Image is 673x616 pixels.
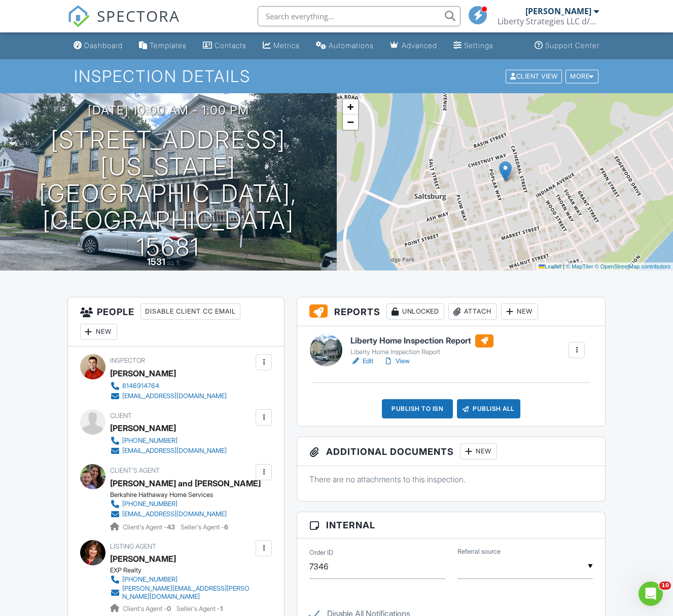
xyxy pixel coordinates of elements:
[297,512,605,538] h3: Internal
[110,467,160,474] span: Client's Agent
[122,447,227,455] div: [EMAIL_ADDRESS][DOMAIN_NAME]
[123,523,176,531] span: Client's Agent -
[460,443,497,459] div: New
[110,566,261,574] div: EXP Realty
[150,41,187,50] div: Templates
[297,297,605,326] h3: Reports
[312,36,378,55] a: Automations (Basic)
[309,548,333,557] label: Order ID
[347,100,353,113] span: +
[122,575,178,584] div: [PHONE_NUMBER]
[110,491,261,499] div: Berkshire Hathaway Home Services
[110,381,227,391] a: 8146914764
[639,582,663,606] iframe: Intercom live chat
[110,436,227,446] a: [PHONE_NUMBER]
[110,420,176,436] div: [PERSON_NAME]
[566,263,593,269] a: © MapTiler
[110,543,156,550] span: Listing Agent
[329,41,374,50] div: Automations
[545,41,599,50] div: Support Center
[224,523,228,531] strong: 6
[464,41,493,50] div: Settings
[80,324,117,340] div: New
[539,263,561,269] a: Leaflet
[199,36,251,55] a: Contacts
[122,392,227,400] div: [EMAIL_ADDRESS][DOMAIN_NAME]
[167,523,175,531] strong: 43
[506,69,562,83] div: Client View
[563,263,564,269] span: |
[110,476,261,491] a: [PERSON_NAME] and [PERSON_NAME]
[68,297,284,346] h3: People
[309,474,593,485] p: There are no attachments to this inspection.
[88,103,249,117] h3: [DATE] 10:00 am - 1:00 pm
[67,5,90,27] img: The Best Home Inspection Software - Spectora
[181,523,228,531] span: Seller's Agent -
[386,36,441,55] a: Advanced
[457,399,520,418] div: Publish All
[350,348,493,356] div: Liberty Home Inspection Report
[259,36,304,55] a: Metrics
[67,14,180,35] a: SPECTORA
[122,382,159,390] div: 8146914764
[220,605,223,612] strong: 1
[402,41,437,50] div: Advanced
[343,114,358,130] a: Zoom out
[386,303,444,320] div: Unlocked
[382,399,453,418] div: Publish to ISN
[97,5,180,26] span: SPECTORA
[122,437,178,445] div: [PHONE_NUMBER]
[110,574,253,585] a: [PHONE_NUMBER]
[135,36,191,55] a: Templates
[110,509,253,519] a: [EMAIL_ADDRESS][DOMAIN_NAME]
[565,69,598,83] div: More
[501,303,538,320] div: New
[525,6,591,16] div: [PERSON_NAME]
[383,356,410,366] a: View
[123,605,172,612] span: Client's Agent -
[449,36,498,55] a: Settings
[167,605,171,612] strong: 0
[505,72,564,80] a: Client View
[69,36,127,55] a: Dashboard
[215,41,246,50] div: Contacts
[595,263,670,269] a: © OpenStreetMap contributors
[530,36,604,55] a: Support Center
[122,510,227,518] div: [EMAIL_ADDRESS][DOMAIN_NAME]
[110,585,253,601] a: [PERSON_NAME][EMAIL_ADDRESS][PERSON_NAME][DOMAIN_NAME]
[297,437,605,466] h3: Additional Documents
[110,357,145,364] span: Inspector
[122,585,253,601] div: [PERSON_NAME][EMAIL_ADDRESS][PERSON_NAME][DOMAIN_NAME]
[110,412,132,419] span: Client
[347,115,353,128] span: −
[110,499,253,509] a: [PHONE_NUMBER]
[457,547,501,556] label: Referral source
[167,259,181,266] span: sq. ft.
[498,16,599,26] div: Liberty Strategies LLC d/b/a Liberty Inspectors
[84,41,123,50] div: Dashboard
[499,161,512,182] img: Marker
[448,303,497,320] div: Attach
[350,334,493,348] h6: Liberty Home Inspection Report
[122,500,178,508] div: [PHONE_NUMBER]
[110,446,227,456] a: [EMAIL_ADDRESS][DOMAIN_NAME]
[273,41,300,50] div: Metrics
[74,67,599,85] h1: Inspection Details
[176,605,223,612] span: Seller's Agent -
[659,582,671,590] span: 10
[140,303,240,320] div: Disable Client CC Email
[343,99,358,114] a: Zoom in
[110,391,227,401] a: [EMAIL_ADDRESS][DOMAIN_NAME]
[350,334,493,357] a: Liberty Home Inspection Report Liberty Home Inspection Report
[147,256,165,267] div: 1531
[350,356,373,366] a: Edit
[110,551,176,566] a: [PERSON_NAME]
[110,366,176,381] div: [PERSON_NAME]
[258,6,461,26] input: Search everything...
[16,127,321,260] h1: [STREET_ADDRESS][US_STATE] [GEOGRAPHIC_DATA], [GEOGRAPHIC_DATA] 15681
